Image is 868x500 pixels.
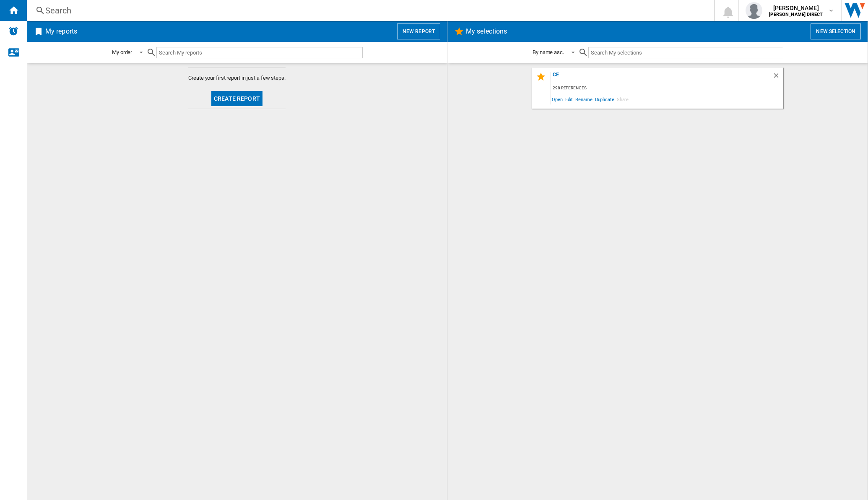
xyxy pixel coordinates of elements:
[8,26,18,36] img: alerts-logo.svg
[769,12,823,17] b: [PERSON_NAME] DIRECT
[594,94,616,105] span: Duplicate
[551,94,564,105] span: Open
[44,23,79,39] h2: My reports
[211,91,262,106] button: Create report
[811,23,861,39] button: New selection
[397,23,440,39] button: New report
[574,94,593,105] span: Rename
[551,72,772,83] div: ce
[588,47,783,58] input: Search My selections
[464,23,509,39] h2: My selections
[156,47,363,58] input: Search My reports
[616,94,630,105] span: Share
[746,2,762,19] img: profile.jpg
[769,4,823,12] span: [PERSON_NAME]
[564,94,574,105] span: Edit
[533,49,564,55] div: By name asc.
[188,74,286,82] span: Create your first report in just a few steps.
[45,5,692,16] div: Search
[551,83,783,94] div: 298 references
[112,49,132,55] div: My order
[772,72,783,83] div: Delete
